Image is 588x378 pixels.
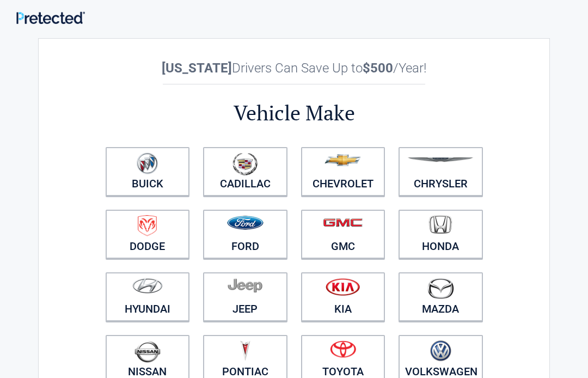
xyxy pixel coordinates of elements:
img: mazda [427,278,454,299]
img: Main Logo [16,11,85,24]
a: Honda [399,210,483,259]
a: Hyundai [106,272,190,321]
img: chrysler [407,157,474,162]
a: Ford [203,210,287,259]
a: Buick [106,147,190,196]
img: toyota [330,340,356,358]
h2: Vehicle Make [99,99,489,127]
img: jeep [228,278,262,293]
img: nissan [134,340,161,363]
img: gmc [323,218,363,227]
a: Chevrolet [301,147,385,196]
img: honda [429,215,452,234]
img: buick [137,153,158,174]
img: volkswagen [430,340,451,362]
a: Chrysler [399,147,483,196]
a: Dodge [106,210,190,259]
img: dodge [138,215,157,236]
img: hyundai [132,278,163,294]
img: cadillac [232,153,258,175]
img: kia [326,278,360,296]
a: GMC [301,210,385,259]
a: Jeep [203,272,287,321]
a: Kia [301,272,385,321]
b: [US_STATE] [162,60,232,76]
img: chevrolet [324,154,361,166]
h2: Drivers Can Save Up to /Year [99,60,489,76]
img: pontiac [240,340,250,361]
b: $500 [363,60,393,76]
a: Cadillac [203,147,287,196]
img: ford [227,216,264,230]
a: Mazda [399,272,483,321]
